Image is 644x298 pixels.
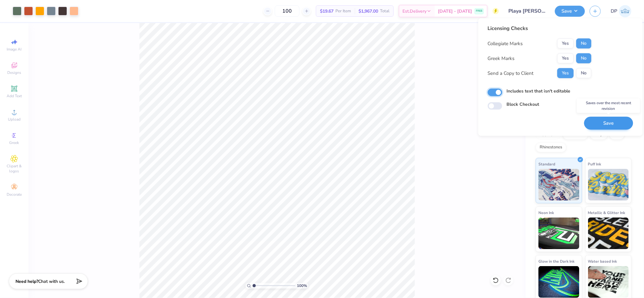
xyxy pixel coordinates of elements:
button: Save [555,6,585,17]
div: Greek Marks [488,55,515,62]
span: Standard [538,161,555,167]
span: Clipart & logos [3,164,25,174]
img: Glow in the Dark Ink [538,266,579,298]
strong: Need help? [15,278,38,284]
div: Licensing Checks [488,25,592,32]
span: 100 % [297,283,307,289]
span: Per Item [335,8,351,15]
img: Standard [538,169,579,200]
span: Add Text [7,93,22,98]
div: Collegiate Marks [488,40,523,47]
img: Water based Ink [588,266,629,298]
span: Est. Delivery [402,8,426,15]
button: No [576,68,592,78]
span: Neon Ink [538,209,554,216]
button: No [576,39,592,49]
span: Total [380,8,389,15]
span: Greek [9,140,19,145]
button: Yes [557,53,574,63]
span: Upload [8,117,21,122]
button: Save [584,117,633,130]
label: Block Checkout [507,101,539,108]
button: Yes [557,68,574,78]
span: FREE [476,9,482,13]
label: Includes text that isn't editable [507,88,571,94]
span: DP [611,8,617,15]
img: Puff Ink [588,169,629,200]
img: Metallic & Glitter Ink [588,218,629,249]
span: Decorate [7,192,22,197]
span: [DATE] - [DATE] [438,8,472,15]
div: Rhinestones [536,143,566,152]
div: Send a Copy to Client [488,69,534,77]
input: – – [275,5,299,17]
img: Neon Ink [538,218,579,249]
input: Untitled Design [504,5,550,17]
span: Image AI [7,47,22,52]
span: Designs [7,70,21,75]
span: Metallic & Glitter Ink [588,209,625,216]
div: Saves over the most recent revision [577,98,640,113]
span: Water based Ink [588,258,617,265]
button: No [576,53,592,63]
span: Puff Ink [588,161,601,167]
span: $1,967.00 [359,8,378,15]
span: $19.67 [320,8,334,15]
a: DP [611,5,631,17]
button: Yes [557,39,574,49]
span: Chat with us. [38,278,65,284]
img: Darlene Padilla [619,5,631,17]
span: Glow in the Dark Ink [538,258,574,265]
